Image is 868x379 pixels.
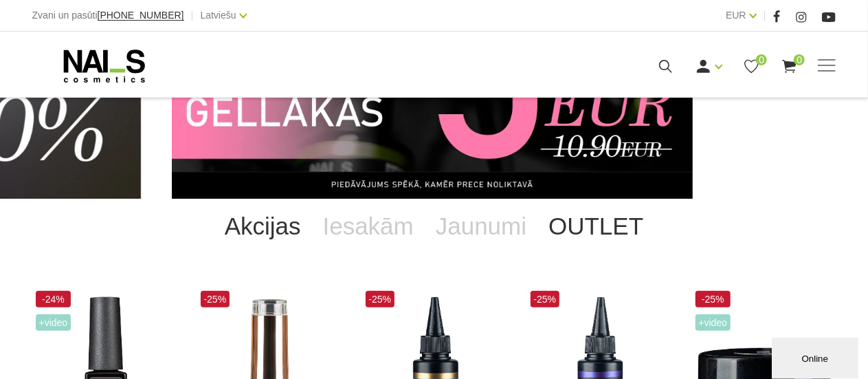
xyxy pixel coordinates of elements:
a: OUTLET [537,199,654,254]
a: [PHONE_NUMBER] [98,10,184,21]
span: | [764,7,766,24]
span: | [191,7,194,24]
iframe: chat widget [772,335,861,379]
a: Iesakām [312,199,425,254]
span: 0 [794,54,805,65]
a: 0 [743,58,760,75]
span: -25% [695,291,731,307]
a: Latviešu [200,7,236,23]
a: EUR [726,7,746,23]
span: -25% [366,291,395,307]
span: -25% [531,291,560,307]
div: Zvani un pasūti [32,7,184,24]
a: Jaunumi [425,199,537,254]
a: Akcijas [214,199,312,254]
span: -25% [201,291,230,307]
a: 0 [781,58,798,75]
span: -24% [36,291,71,307]
span: [PHONE_NUMBER] [98,10,184,21]
span: 0 [756,54,767,65]
span: +Video [695,314,731,331]
span: +Video [36,314,71,331]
